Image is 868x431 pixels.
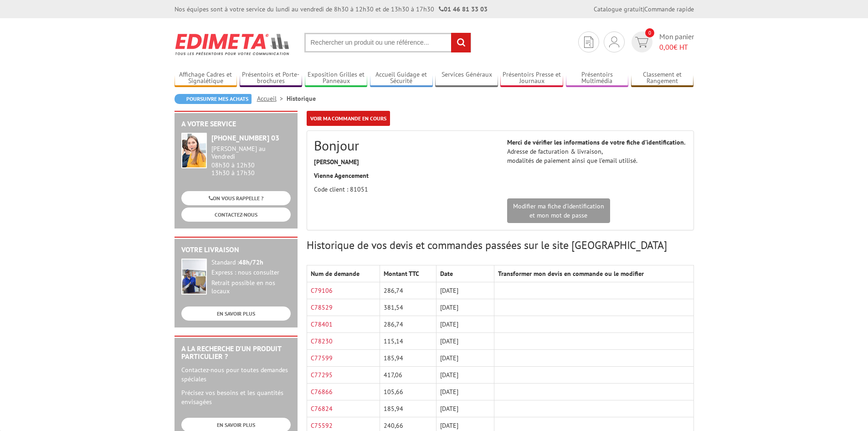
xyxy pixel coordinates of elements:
a: C78401 [311,320,333,328]
a: Exposition Grilles et Panneaux [305,71,368,86]
td: 286,74 [380,282,436,299]
p: Adresse de facturation & livraison, modalités de paiement ainsi que l’email utilisé. [507,138,687,165]
div: Express : nous consulter [211,269,291,277]
td: [DATE] [436,316,494,333]
h3: Historique de vos devis et commandes passées sur le site [GEOGRAPHIC_DATA] [307,239,694,251]
a: Poursuivre mes achats [175,94,252,104]
input: rechercher [451,33,471,52]
a: C78230 [311,337,333,345]
td: 115,14 [380,333,436,350]
strong: 48h/72h [239,258,263,266]
span: € HT [659,42,694,52]
a: Présentoirs Multimédia [566,71,629,86]
td: 286,74 [380,316,436,333]
td: [DATE] [436,333,494,350]
a: ON VOUS RAPPELLE ? [181,191,291,205]
td: 185,94 [380,350,436,367]
td: [DATE] [436,350,494,367]
td: [DATE] [436,367,494,384]
a: Classement et Rangement [631,71,694,86]
span: 0 [645,28,654,37]
div: Retrait possible en nos locaux [211,279,291,296]
span: 0,00 [659,42,673,52]
th: Montant TTC [380,265,436,282]
a: Commande rapide [644,5,694,13]
strong: [PERSON_NAME] [314,158,359,166]
div: [PERSON_NAME] au Vendredi [211,145,291,161]
a: Modifier ma fiche d'identificationet mon mot de passe [507,198,610,223]
td: 105,66 [380,384,436,400]
td: [DATE] [436,400,494,417]
td: 381,54 [380,299,436,316]
a: C79106 [311,286,333,295]
a: C77295 [311,371,333,379]
a: C78529 [311,303,333,312]
td: 417,06 [380,367,436,384]
th: Transformer mon devis en commande ou le modifier [494,265,693,282]
a: C75592 [311,421,333,430]
strong: [PHONE_NUMBER] 03 [211,133,279,142]
li: Historique [287,94,316,103]
a: Présentoirs et Porte-brochures [240,71,303,86]
div: | [594,5,694,14]
h2: Bonjour [314,138,493,153]
div: 08h30 à 12h30 13h30 à 17h30 [211,145,291,177]
a: Catalogue gratuit [594,5,643,13]
a: Voir ma commande en cours [307,111,390,126]
th: Num de demande [307,265,380,282]
p: Précisez vos besoins et les quantités envisagées [181,388,291,406]
th: Date [436,265,494,282]
a: Présentoirs Presse et Journaux [500,71,563,86]
h2: A la recherche d'un produit particulier ? [181,345,291,361]
img: devis rapide [584,36,593,48]
a: Services Généraux [435,71,498,86]
a: Affichage Cadres et Signalétique [175,71,237,86]
img: devis rapide [609,36,619,47]
td: [DATE] [436,384,494,400]
a: Accueil [257,94,287,103]
a: C76866 [311,388,333,396]
p: Code client : 81051 [314,185,493,194]
img: devis rapide [635,37,648,47]
a: CONTACTEZ-NOUS [181,208,291,222]
a: devis rapide 0 Mon panier 0,00€ HT [629,31,694,52]
a: EN SAVOIR PLUS [181,306,291,321]
img: Edimeta [175,27,291,61]
div: Standard : [211,259,291,267]
a: C77599 [311,354,333,362]
td: 185,94 [380,400,436,417]
h2: Votre livraison [181,246,291,254]
td: [DATE] [436,299,494,316]
input: Rechercher un produit ou une référence... [304,33,471,52]
a: C76824 [311,405,333,413]
strong: 01 46 81 33 03 [439,5,488,13]
img: widget-service.jpg [181,133,207,168]
img: widget-livraison.jpg [181,259,207,295]
p: Contactez-nous pour toutes demandes spéciales [181,365,291,384]
h2: A votre service [181,120,291,128]
td: [DATE] [436,282,494,299]
div: Nos équipes sont à votre service du lundi au vendredi de 8h30 à 12h30 et de 13h30 à 17h30 [175,5,488,14]
a: Accueil Guidage et Sécurité [370,71,433,86]
strong: Merci de vérifier les informations de votre fiche d’identification. [507,138,685,146]
strong: Vienne Agencement [314,171,369,180]
span: Mon panier [659,31,694,52]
